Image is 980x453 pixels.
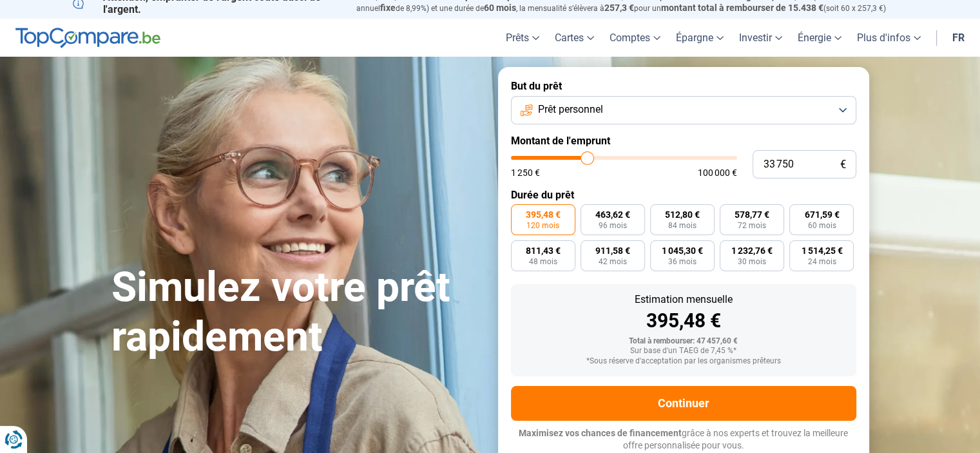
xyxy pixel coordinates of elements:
[599,222,627,229] span: 96 mois
[538,102,603,117] span: Prêt personnel
[511,96,856,124] button: Prêt personnel
[668,258,697,265] span: 36 mois
[665,210,700,219] span: 512,80 €
[801,246,842,255] span: 1 514,25 €
[661,3,823,13] span: montant total à rembourser de 15.438 €
[599,258,627,265] span: 42 mois
[602,19,668,57] a: Comptes
[735,210,769,219] span: 578,77 €
[840,159,846,170] span: €
[511,427,856,452] p: grâce à nos experts et trouvez la meilleure offre personnalisée pour vous.
[547,19,602,57] a: Cartes
[519,428,682,438] span: Maximisez vos chances de financement
[731,246,773,255] span: 1 232,76 €
[484,3,516,13] span: 60 mois
[511,386,856,421] button: Continuer
[595,246,630,255] span: 911,58 €
[15,28,160,48] img: TopCompare
[529,258,557,265] span: 48 mois
[790,19,849,57] a: Énergie
[945,19,972,57] a: fr
[807,222,836,229] span: 60 mois
[511,189,856,201] label: Durée du prêt
[804,210,839,219] span: 671,59 €
[668,222,697,229] span: 84 mois
[595,210,630,219] span: 463,62 €
[731,19,790,57] a: Investir
[521,337,846,346] div: Total à rembourser: 47 457,60 €
[498,19,547,57] a: Prêts
[380,3,396,13] span: fixe
[698,168,737,177] span: 100 000 €
[521,347,846,356] div: Sur base d'un TAEG de 7,45 %*
[521,357,846,366] div: *Sous réserve d'acceptation par les organismes prêteurs
[521,294,846,305] div: Estimation mensuelle
[807,258,836,265] span: 24 mois
[668,19,731,57] a: Épargne
[604,3,634,13] span: 257,3 €
[738,258,766,265] span: 30 mois
[511,135,856,147] label: Montant de l'emprunt
[526,246,561,255] span: 811,43 €
[849,19,928,57] a: Plus d'infos
[511,80,856,92] label: But du prêt
[526,222,559,229] span: 120 mois
[662,246,703,255] span: 1 045,30 €
[521,311,846,331] div: 395,48 €
[111,263,483,362] h1: Simulez votre prêt rapidement
[526,210,561,219] span: 395,48 €
[738,222,766,229] span: 72 mois
[511,168,540,177] span: 1 250 €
